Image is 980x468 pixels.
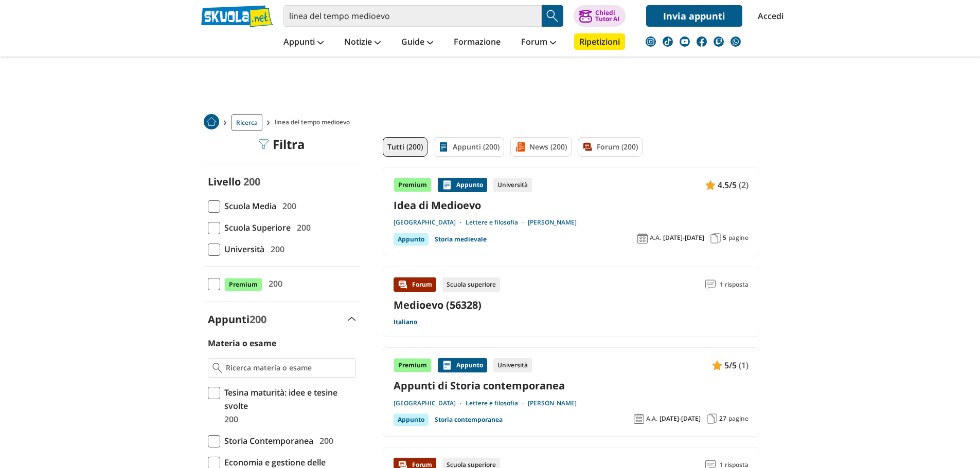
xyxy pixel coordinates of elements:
[466,399,528,407] a: Lettere e filosofia
[705,180,716,190] img: Appunti contenuto
[438,142,449,152] img: Appunti filtro contenuto
[204,114,219,131] a: Home
[582,142,593,152] img: Forum filtro contenuto
[528,399,577,407] a: [PERSON_NAME]
[394,277,436,292] div: Forum
[293,221,311,234] span: 200
[278,199,296,213] span: 200
[231,114,262,131] a: Ricerca
[493,358,532,372] div: Università
[542,5,563,27] button: Search Button
[283,5,542,27] input: Cerca appunti, riassunti o versioni
[578,137,643,157] a: Forum (200)
[758,5,779,27] a: Accedi
[660,415,701,423] span: [DATE]-[DATE]
[435,233,487,246] a: Storia medievale
[719,415,726,423] span: 27
[348,317,356,321] img: Apri e chiudi sezione
[574,33,625,50] a: Ripetizioni
[515,142,525,152] img: News filtro contenuto
[705,279,716,290] img: Commenti lettura
[258,139,269,149] img: Filtra filtri mobile
[650,234,661,242] span: A.A.
[394,178,432,192] div: Premium
[394,298,482,312] a: Medioevo (56328)
[394,399,466,407] a: [GEOGRAPHIC_DATA]
[718,178,737,192] span: 4.5/5
[394,218,466,227] a: [GEOGRAPHIC_DATA]
[250,312,266,326] span: 200
[728,234,749,242] span: pagine
[208,338,276,349] label: Materia o esame
[394,318,417,326] a: Italiano
[243,175,260,189] span: 200
[466,218,528,227] a: Lettere e filosofia
[435,414,503,426] a: Storia contemporanea
[574,5,626,27] button: ChiediTutor AI
[680,36,690,47] img: youtube
[220,221,291,234] span: Scuola Superiore
[545,8,560,24] img: Cerca appunti, riassunti o versioni
[208,312,266,326] label: Appunti
[646,36,656,47] img: instagram
[394,233,429,246] div: Appunto
[275,114,354,131] span: linea del tempo medioevo
[220,199,276,213] span: Scuola Media
[398,279,408,290] img: Forum contenuto
[493,178,532,192] div: Università
[208,175,241,189] label: Livello
[224,278,262,291] span: Premium
[663,36,673,47] img: tiktok
[519,33,559,52] a: Forum
[723,234,726,242] span: 5
[394,414,429,426] div: Appunto
[220,434,313,447] span: Storia Contemporanea
[663,234,704,242] span: [DATE]-[DATE]
[394,198,749,212] a: Idea di Medioevo
[204,114,219,129] img: Home
[212,363,222,373] img: Ricerca materia o esame
[646,5,742,27] a: Invia appunti
[712,360,722,370] img: Appunti contenuto
[438,178,487,192] div: Appunto
[510,137,572,157] a: News (200)
[438,358,487,372] div: Appunto
[451,33,503,52] a: Formazione
[383,137,427,157] a: Tutti (200)
[646,415,657,423] span: A.A.
[342,33,383,52] a: Notizie
[697,36,707,47] img: facebook
[730,36,741,47] img: WhatsApp
[442,277,500,292] div: Scuola superiore
[399,33,436,52] a: Guide
[315,434,333,447] span: 200
[266,242,284,256] span: 200
[739,178,749,192] span: (2)
[724,359,737,372] span: 5/5
[394,379,749,392] a: Appunti di Storia contemporanea
[720,277,749,292] span: 1 risposta
[728,415,749,423] span: pagine
[634,414,644,424] img: Anno accademico
[739,359,749,372] span: (1)
[220,413,238,426] span: 200
[220,386,356,413] span: Tesina maturità: idee e tesine svolte
[394,358,432,372] div: Premium
[281,33,326,52] a: Appunti
[264,277,282,290] span: 200
[637,233,648,244] img: Anno accademico
[258,137,305,152] div: Filtra
[442,360,452,370] img: Appunti contenuto
[528,218,577,227] a: [PERSON_NAME]
[714,36,724,47] img: twitch
[595,10,619,22] div: Chiedi Tutor AI
[226,363,351,373] input: Ricerca materia o esame
[434,137,504,157] a: Appunti (200)
[220,242,264,256] span: Università
[707,414,717,424] img: Pagine
[442,180,452,190] img: Appunti contenuto
[710,233,721,244] img: Pagine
